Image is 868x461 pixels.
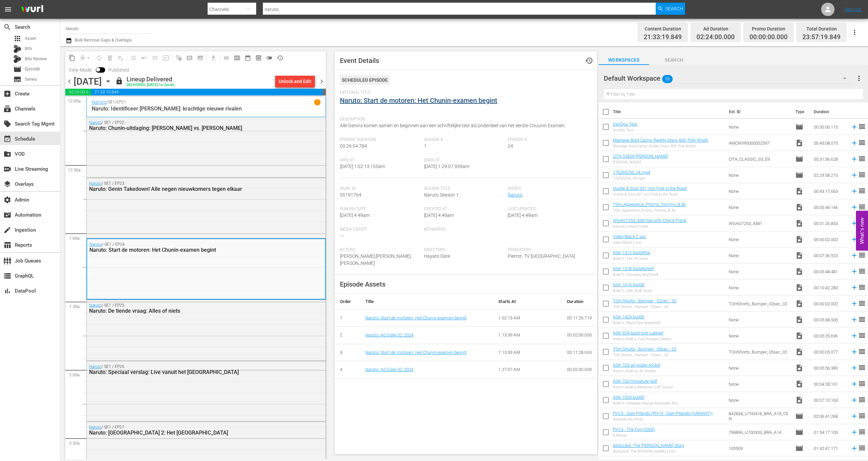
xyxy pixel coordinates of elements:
[255,55,262,61] span: preview_outlined
[508,207,588,212] span: Last Updated
[613,240,646,245] div: Video Black 2 sec
[253,53,264,63] span: View Backup
[613,363,660,368] a: ASK-720-air-water-rocket
[613,218,686,223] a: WGAG7253_4381Security Check Prank
[424,247,505,253] span: Directors
[851,236,858,243] svg: Add to Schedule
[74,76,102,87] div: [DATE]
[802,33,841,41] span: 23:57:19.849
[424,143,427,149] span: 1
[726,360,793,376] td: None
[275,53,285,63] span: View History
[108,100,117,104] p: SE1 /
[67,53,77,63] span: Copy Lineup
[811,135,848,151] td: 00:43:08.075
[3,196,11,204] span: Admin
[613,443,684,448] a: Abducted: The [PERSON_NAME] Story
[340,192,361,198] span: 55191764
[3,257,11,265] span: Job Queues
[858,331,866,339] span: reorder
[851,204,858,211] svg: Add to Schedule
[493,294,562,310] th: Starts At
[802,24,841,33] div: Total Duration
[3,241,11,249] span: Reports
[89,120,101,125] a: Naruto
[3,120,11,128] span: Search Tag Mgmt
[795,316,803,324] span: Video
[25,66,40,72] span: Episode
[851,220,858,227] svg: Add to Schedule
[77,53,94,63] span: Remove Gaps & Overlaps
[795,332,803,340] span: Video
[106,100,108,104] p: /
[858,203,866,211] span: reorder
[3,272,11,280] span: GraphQL
[795,380,803,388] span: Video
[613,347,676,352] a: TOH Shorts - Bumper - 05sec - 02
[726,183,793,199] td: None
[365,332,413,337] a: Naruto: Ad Slate 02-2024
[858,380,866,388] span: reorder
[115,77,123,85] span: lock
[795,251,803,259] span: Video
[264,53,275,63] span: 24 hours Lineup View is OFF
[105,67,132,73] span: Published
[851,284,858,291] svg: Add to Schedule
[613,176,650,180] div: 176265256_v4.mp4
[795,203,803,211] span: Video
[585,57,593,65] span: Event History
[795,123,803,131] span: Episode
[365,350,466,355] a: Naruto: Start de motoren: Het Chunin-examen begint
[3,287,11,295] span: DataPool
[795,364,803,372] span: Video
[3,165,11,173] span: Live Streaming
[232,53,242,63] span: Week Calendar View
[855,70,863,86] button: more_vert
[340,164,385,169] span: [DATE] 1:02:13.155am
[613,208,686,213] div: TOH_Apprentice_Promo_Tommy_B.46
[795,139,803,147] span: Video
[613,138,708,143] a: Marriage Boot Camp: Reality Stars 409: Poly-Wrath
[599,56,649,64] span: Workspaces
[613,160,668,164] div: [PERSON_NAME]
[25,45,32,52] span: Bits
[656,3,685,15] button: Search
[340,117,588,122] span: Description:
[94,53,104,63] span: Loop Content
[508,192,522,198] a: Naruto
[851,332,858,339] svg: Add to Schedule
[74,37,132,43] span: Bulk Remove Gaps & Overlaps
[851,123,858,131] svg: Add to Schedule
[851,300,858,307] svg: Add to Schedule
[726,151,793,167] td: CITA_CLASSIC_S3_E9
[726,312,793,328] td: None
[851,155,858,163] svg: Add to Schedule
[795,300,803,308] span: Video
[613,128,637,132] div: DevOps Test
[89,425,101,430] a: Naruto
[340,137,421,143] span: Episode Duration
[115,53,126,63] span: Clear Lineup
[811,360,848,376] td: 00:05:56.389
[317,77,326,86] span: chevron_right
[16,2,48,17] img: ans4CAIJ8jUAAAAAAAAAAAAAAAAAAAAAAAAgQb4GAAAAAAAAAAAAAAAAAAAAAAAAJMjXAAAAAAAAAAAAAAAAAAAAAAAAgAT5G...
[604,69,853,88] div: Default Workspace
[242,53,253,63] span: Month Calendar View
[150,53,160,63] span: Fill episodes with ad slates
[316,100,318,104] p: 1
[89,303,101,308] a: Naruto
[795,396,803,404] span: Video
[791,102,810,121] th: Type
[858,267,866,275] span: reorder
[89,181,101,186] a: Naruto
[858,396,866,404] span: reorder
[726,376,793,392] td: None
[613,314,644,319] a: ASK-1424-buildit
[613,234,646,239] a: Video Black 2 sec
[424,253,450,259] span: Hayato Date
[851,380,858,388] svg: Add to Schedule
[89,120,288,131] div: / SE1 / EP22:
[855,74,863,82] span: more_vert
[613,122,637,127] a: DevOps Test
[856,211,868,250] button: Open Feedback Widget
